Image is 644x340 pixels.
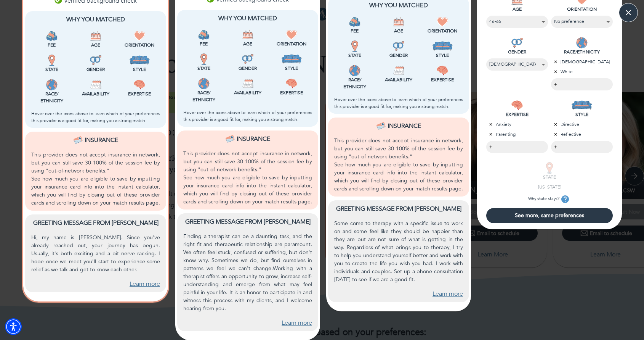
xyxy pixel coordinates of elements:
[422,27,463,34] p: Orientation
[31,90,72,104] p: Race/ Ethnicity
[349,65,360,76] img: Race/<br />Ethnicity
[183,232,312,313] p: Finding a therapist can be a daunting task, and the right fit and therapeutic relationship are pa...
[422,76,463,83] p: Expertise
[334,137,463,161] p: This provider does not accept insurance in-network, but you can still save 30-100% of the session...
[75,42,116,48] p: Age
[46,79,58,90] img: Race/<br />Ethnicity
[242,53,253,65] img: Gender
[334,76,375,90] p: Race/ Ethnicity
[31,110,160,124] p: Hover over the icons above to learn which of your preferences this provider is a good fit for, ma...
[551,131,613,138] p: Reflective
[119,90,160,97] p: Expertise
[183,14,312,23] p: Why You Matched
[31,218,160,227] p: Greeting message from [PERSON_NAME]
[31,151,160,175] p: This provider does not accept insurance in-network, but you can still save 30-100% of the session...
[183,89,224,103] p: Race/ Ethnicity
[183,53,224,72] div: This provider is licensed to work in your state.
[486,6,548,13] p: AGE
[378,27,419,34] p: Age
[31,66,72,73] p: State
[242,78,253,89] img: Availability
[183,109,312,123] p: Hover over the icons above to learn which of your preferences this provider is a good fit for, ma...
[75,90,116,97] p: Availability
[183,150,312,174] p: This provider does not accept insurance in-network, but you can still save 30-100% of the session...
[334,96,463,110] p: Hover over the icons above to learn which of your preferences this provider is a good fit for, ma...
[119,42,160,48] p: Orientation
[334,52,375,59] p: State
[286,78,297,89] img: Expertise
[388,121,421,131] p: Insurance
[334,1,463,10] p: Why You Matched
[433,290,463,298] a: Learn more
[271,40,312,47] p: Orientation
[31,175,160,207] p: See how much you are eligible to save by inputting your insurance card info into the instant calc...
[489,212,610,219] span: See more, same preferences
[551,48,613,55] p: RACE/ETHNICITY
[519,174,580,180] p: STATE
[286,29,297,40] img: Orientation
[75,66,116,73] p: Gender
[227,89,268,96] p: Availability
[237,134,270,143] p: Insurance
[90,79,101,90] img: Availability
[551,111,613,118] p: STYLE
[437,65,448,76] img: Expertise
[130,280,160,288] a: Learn more
[422,52,463,59] p: Style
[129,55,150,66] img: Style
[334,219,463,284] p: Some come to therapy with a specific issue to work on and some feel like they should be happier t...
[31,55,72,73] div: This provider is licensed to work in your state.
[31,15,160,24] p: Why You Matched
[46,55,58,66] img: State
[519,193,580,205] p: Why state stays?
[334,204,463,213] p: Greeting message from [PERSON_NAME]
[486,208,613,223] button: See more, same preferences
[349,16,360,27] img: Fee
[31,234,160,274] p: Hi, my name is [PERSON_NAME]. Since you've already reached out, your journey has begun. Usually, ...
[183,65,224,72] p: State
[511,37,523,48] img: GENDER
[393,16,404,27] img: Age
[378,76,419,83] p: Availability
[271,65,312,72] p: Style
[511,100,523,111] img: EXPERTISE
[571,100,592,111] img: STYLE
[183,174,312,206] p: See how much you are eligible to save by inputting your insurance card info into the instant calc...
[198,29,210,40] img: Fee
[198,78,210,89] img: Race/<br />Ethnicity
[437,16,448,27] img: Orientation
[559,193,571,205] button: tooltip
[544,162,555,174] img: STATE
[227,65,268,72] p: Gender
[85,135,118,145] p: Insurance
[119,66,160,73] p: Style
[551,58,613,65] p: [DEMOGRAPHIC_DATA]
[486,111,548,118] p: EXPERTISE
[551,121,613,128] p: Directive
[349,40,360,52] img: State
[393,65,404,76] img: Availability
[393,40,404,52] img: Gender
[334,27,375,34] p: Fee
[551,68,613,75] p: White
[90,30,101,42] img: Age
[432,40,453,52] img: Style
[486,121,548,128] p: Anxiety
[271,89,312,96] p: Expertise
[183,217,312,226] p: Greeting message from [PERSON_NAME]
[281,53,302,65] img: Style
[486,48,548,55] p: GENDER
[134,30,145,42] img: Orientation
[282,319,312,327] a: Learn more
[46,30,58,42] img: Fee
[227,40,268,47] p: Age
[5,318,22,335] div: Accessibility Menu
[31,42,72,48] p: Fee
[551,6,613,13] p: ORIENTATION
[378,52,419,59] p: Gender
[242,29,253,40] img: Age
[134,79,145,90] img: Expertise
[90,55,101,66] img: Gender
[334,161,463,193] p: See how much you are eligible to save by inputting your insurance card info into the instant calc...
[576,37,588,48] img: RACE/ETHNICITY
